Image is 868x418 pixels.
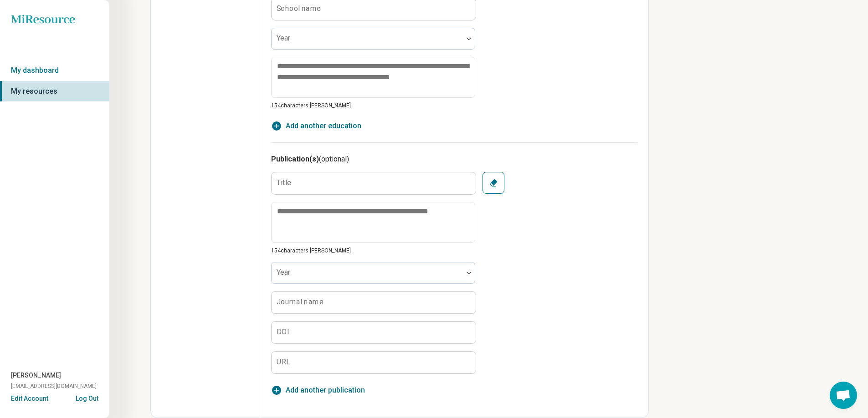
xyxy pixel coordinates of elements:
label: DOI [277,328,289,336]
button: Log Out [76,394,98,401]
span: [EMAIL_ADDRESS][DOMAIN_NAME] [11,382,97,390]
label: Title [277,179,291,186]
div: Open chat [830,382,857,409]
button: Add another education [271,121,361,131]
label: School name [277,5,321,12]
p: 154 characters [PERSON_NAME] [271,247,475,255]
span: [PERSON_NAME] [11,371,61,380]
span: Add another education [286,121,361,131]
h3: Publication(s) [271,154,637,165]
button: Edit Account [11,394,48,403]
label: URL [277,358,290,366]
label: Journal name [277,298,324,306]
span: (optional) [319,155,349,163]
button: Add another publication [271,385,365,396]
label: Year [277,34,290,42]
p: 154 characters [PERSON_NAME] [271,101,475,110]
span: Add another publication [286,385,365,396]
label: Year [277,268,290,277]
